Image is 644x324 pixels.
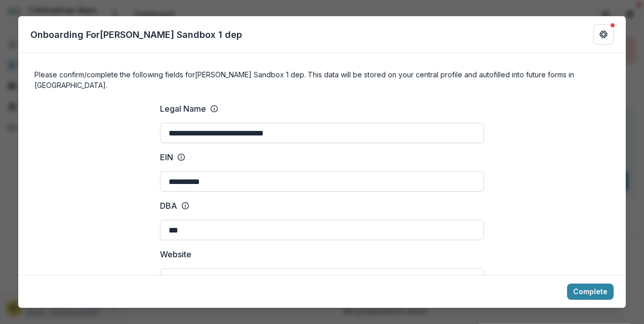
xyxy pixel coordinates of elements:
[160,200,177,212] p: DBA
[30,28,242,41] p: Onboarding For [PERSON_NAME] Sandbox 1 dep
[34,69,610,90] h4: Please confirm/complete the following fields for [PERSON_NAME] Sandbox 1 dep . This data will be ...
[160,151,173,163] p: EIN
[593,24,614,44] button: Get Help
[567,284,614,300] button: Complete
[160,248,191,260] p: Website
[160,103,206,115] p: Legal Name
